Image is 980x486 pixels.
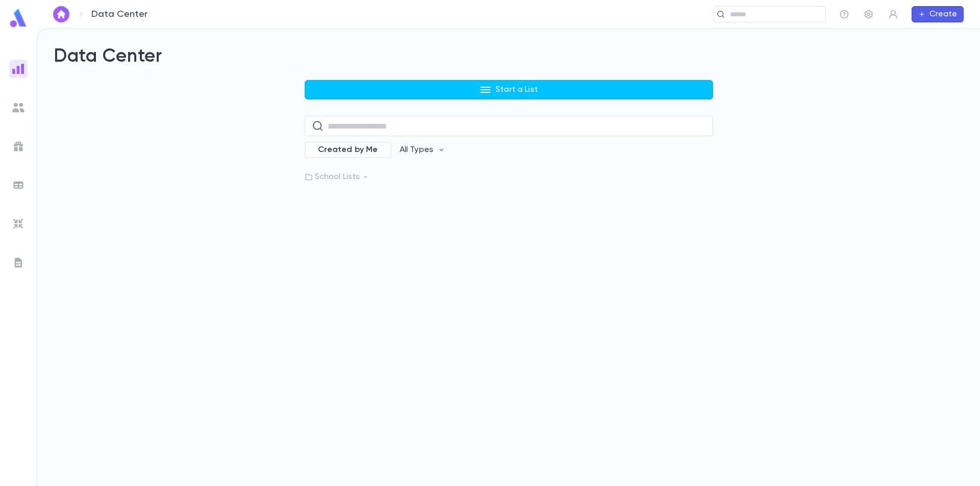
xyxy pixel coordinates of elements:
[12,140,24,152] img: campaigns_grey.99e729a5f7ee94e3726e6486bddda8f1.svg
[12,257,24,269] img: letters_grey.7941b92b52307dd3b8a917253454ce1c.svg
[12,101,24,114] img: students_grey.60c7aba0da46da39d6d829b817ac14fc.svg
[312,145,384,155] span: Created by Me
[305,172,713,182] p: School Lists
[8,8,29,28] img: logo
[400,145,433,155] p: All Types
[91,9,148,20] p: Data Center
[496,85,538,95] p: Start a List
[55,10,67,18] img: home_white.a664292cf8c1dea59945f0da9f25487c.svg
[12,218,24,230] img: imports_grey.530a8a0e642e233f2baf0ef88e8c9fcb.svg
[12,179,24,191] img: batches_grey.339ca447c9d9533ef1741baa751efc33.svg
[54,45,964,68] h2: Data Center
[305,80,713,99] button: Start a List
[12,63,24,75] img: reports_gradient.dbe2566a39951672bc459a78b45e2f92.svg
[912,6,964,22] button: Create
[391,140,454,160] button: All Types
[305,142,391,158] div: Created by Me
